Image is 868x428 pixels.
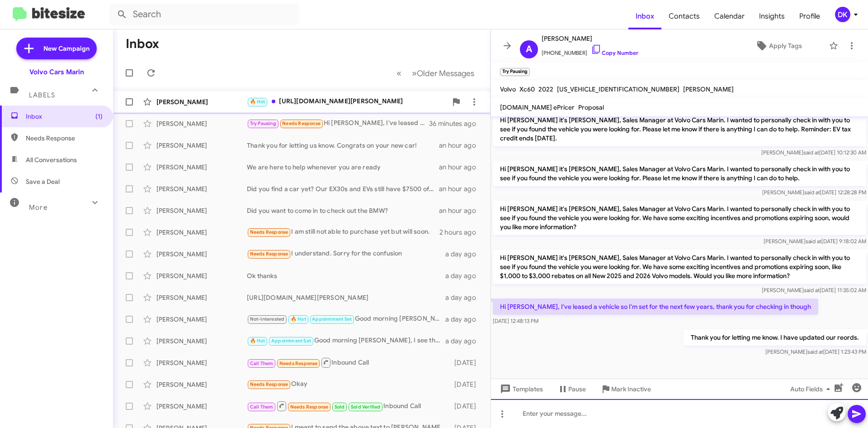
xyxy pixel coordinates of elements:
span: [PERSON_NAME] [DATE] 11:35:02 AM [762,287,866,293]
a: Inbox [628,3,661,29]
div: an hour ago [439,163,483,172]
span: 🔥 Hot [291,316,306,322]
span: (1) [95,112,103,121]
span: Pause [568,381,586,397]
span: A [526,42,532,57]
div: Inbound Call [247,400,450,412]
div: Volvo Cars Marin [29,67,84,77]
span: [PHONE_NUMBER] [542,44,638,58]
div: Ok thanks [247,271,445,280]
span: More [29,203,47,212]
span: All Conversations [26,155,77,164]
span: [PERSON_NAME] [DATE] 12:28:28 PM [762,189,866,196]
span: 🔥 Hot [250,338,265,344]
div: [PERSON_NAME] [156,163,247,172]
span: [PERSON_NAME] [542,33,638,44]
span: said at [804,189,820,196]
div: [PERSON_NAME] [156,141,247,150]
span: Appointment Set [271,338,311,344]
div: [PERSON_NAME] [156,250,247,259]
input: Search [109,4,299,25]
span: Needs Response [290,404,329,410]
div: a day ago [445,250,483,259]
div: an hour ago [439,206,483,215]
span: « [396,67,401,79]
div: [PERSON_NAME] [156,402,247,411]
span: Appointment Set [312,316,352,322]
span: Needs Response [250,251,288,257]
div: I understand. Sorry for the confusion [247,249,445,259]
div: We are here to help whenever you are ready [247,163,439,172]
span: Apply Tags [769,38,802,54]
span: Needs Response [26,134,103,143]
div: Good morning [PERSON_NAME], I see that you been communicating with [PERSON_NAME] and scheduled an... [247,336,445,346]
div: 36 minutes ago [429,119,483,128]
a: New Campaign [16,38,97,59]
span: Xc60 [519,85,535,93]
span: Mark Inactive [611,381,651,397]
span: [US_VEHICLE_IDENTIFICATION_NUMBER] [557,85,679,93]
div: an hour ago [439,141,483,150]
span: 🔥 Hot [250,99,265,105]
span: [PERSON_NAME] [683,85,734,93]
div: [PERSON_NAME] [156,315,247,324]
a: Copy Number [591,49,638,56]
span: [PERSON_NAME] [DATE] 9:18:02 AM [764,238,866,245]
p: Hi [PERSON_NAME] it's [PERSON_NAME], Sales Manager at Volvo Cars Marin. I wanted to personally ch... [493,161,866,186]
div: a day ago [445,293,483,302]
div: [PERSON_NAME] [156,184,247,193]
div: [DATE] [450,402,483,411]
div: [PERSON_NAME] [156,271,247,280]
p: Hi [PERSON_NAME], I've leased a vehicle so I'm set for the next few years, thank you for checking... [493,298,818,315]
div: [PERSON_NAME] [156,119,247,128]
small: Try Pausing [500,68,530,76]
span: Call Them [250,404,274,410]
div: [PERSON_NAME] [156,358,247,367]
div: Okay [247,379,450,390]
span: said at [806,238,821,245]
div: Good morning [PERSON_NAME], sorry for the late response I was on vacation. Were you able to come ... [247,314,445,324]
div: [DATE] [450,358,483,367]
div: [PERSON_NAME] [156,97,247,106]
a: Contacts [661,3,707,29]
button: DK [827,7,858,22]
div: DK [835,7,850,22]
a: Calendar [707,3,752,29]
span: [DATE] 12:48:13 PM [493,317,538,324]
button: Previous [391,64,407,82]
span: Sold [335,404,345,410]
button: Pause [550,381,593,397]
span: [PERSON_NAME] [DATE] 1:23:43 PM [765,348,866,355]
div: [PERSON_NAME] [156,228,247,237]
span: said at [804,287,820,293]
nav: Page navigation example [392,64,480,82]
span: Volvo [500,85,516,93]
div: a day ago [445,337,483,346]
span: New Campaign [43,44,90,53]
span: Try Pausing [250,120,276,126]
span: Insights [752,3,792,29]
div: [PERSON_NAME] [156,206,247,215]
a: Profile [792,3,827,29]
div: [URL][DOMAIN_NAME][PERSON_NAME] [247,293,445,302]
div: [PERSON_NAME] [156,380,247,389]
span: Labels [29,91,55,99]
div: [PERSON_NAME] [156,337,247,346]
h1: Inbox [126,37,159,51]
div: Thank you for letting us know. Congrats on your new car! [247,141,439,150]
button: Apply Tags [732,38,825,54]
button: Mark Inactive [593,381,658,397]
p: Hi [PERSON_NAME] it's [PERSON_NAME], Sales Manager at Volvo Cars Marin. I wanted to personally ch... [493,201,866,235]
span: [PERSON_NAME] [DATE] 10:12:30 AM [761,149,866,156]
span: Needs Response [279,361,318,366]
span: [DOMAIN_NAME] ePricer [500,103,575,111]
button: Templates [491,381,550,397]
div: 2 hours ago [439,228,483,237]
span: Call Them [250,361,274,366]
p: Hi [PERSON_NAME] it's [PERSON_NAME], Sales Manager at Volvo Cars Marin. I wanted to personally ch... [493,112,866,146]
div: I am still not able to purchase yet but will soon. [247,227,439,237]
span: Needs Response [250,229,288,235]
